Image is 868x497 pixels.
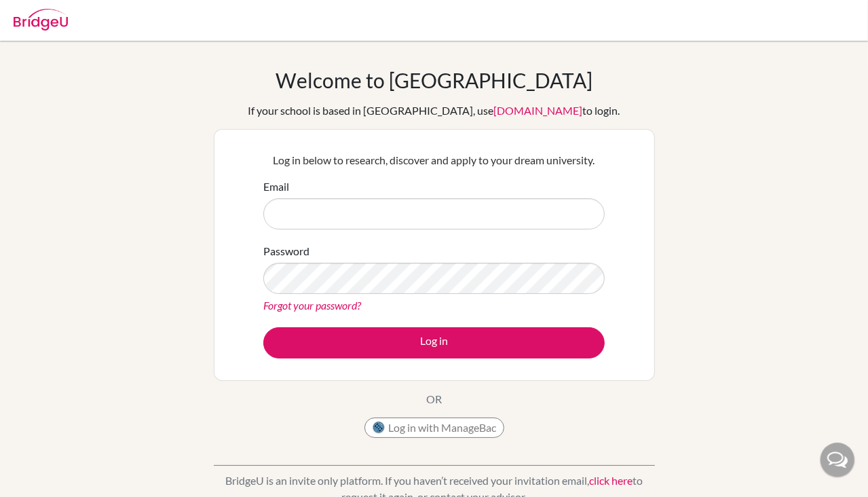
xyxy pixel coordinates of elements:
[263,243,309,259] label: Password
[263,327,605,358] button: Log in
[364,418,504,438] button: Log in with ManageBac
[14,9,68,31] img: Bridge-U
[494,104,583,117] a: [DOMAIN_NAME]
[589,474,633,487] a: click here
[263,152,605,168] p: Log in below to research, discover and apply to your dream university.
[263,299,361,312] a: Forgot your password?
[248,103,620,119] div: If your school is based in [GEOGRAPHIC_DATA], use to login.
[426,391,442,407] p: OR
[276,68,592,92] h1: Welcome to [GEOGRAPHIC_DATA]
[263,179,289,195] label: Email
[29,9,60,22] span: ヘルプ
